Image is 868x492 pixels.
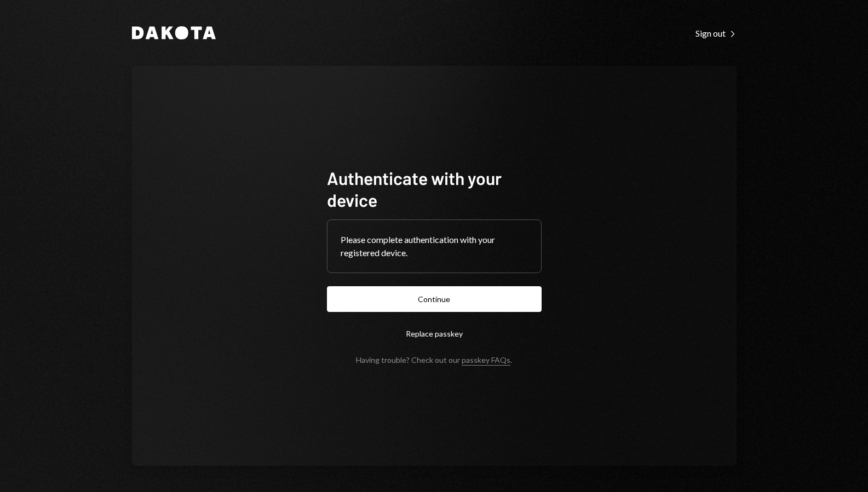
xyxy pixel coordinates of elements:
[341,233,528,259] div: Please complete authentication with your registered device.
[356,355,512,364] div: Having trouble? Check out our .
[327,167,542,211] h1: Authenticate with your device
[327,321,542,346] button: Replace passkey
[327,286,542,312] button: Continue
[462,355,510,366] a: passkey FAQs
[695,27,737,39] a: Sign out
[695,28,737,39] div: Sign out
